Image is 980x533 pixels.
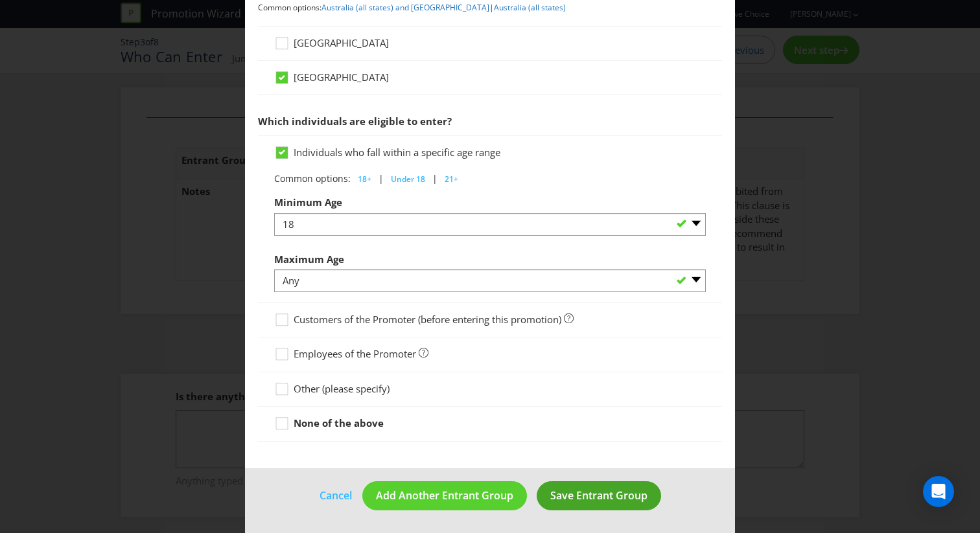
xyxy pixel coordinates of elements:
[294,382,390,395] span: Other (please specify)
[274,196,342,209] span: Minimum Age
[294,416,384,429] strong: None of the above
[294,347,416,360] span: Employees of the Promoter
[294,313,561,326] span: Customers of the Promoter (before entering this promotion)
[445,174,458,185] span: 21+
[274,253,344,266] span: Maximum Age
[321,2,489,13] a: Australia (all states) and [GEOGRAPHIC_DATA]
[274,172,351,185] span: Common options:
[376,488,513,503] span: Add Another Entrant Group
[258,2,321,13] span: Common options:
[351,170,379,189] button: 18+
[432,172,437,185] span: |
[537,481,661,510] button: Save Entrant Group
[391,174,425,185] span: Under 18
[294,36,389,49] span: [GEOGRAPHIC_DATA]
[319,488,353,504] a: Cancel
[258,115,452,128] span: Which individuals are eligible to enter?
[362,481,527,510] button: Add Another Entrant Group
[437,170,465,189] button: 21+
[358,174,371,185] span: 18+
[550,488,647,503] span: Save Entrant Group
[294,146,500,159] span: Individuals who fall within a specific age range
[489,2,494,13] span: |
[384,170,432,189] button: Under 18
[494,2,566,13] a: Australia (all states)
[923,476,954,507] div: Open Intercom Messenger
[379,172,384,185] span: |
[294,71,389,84] span: [GEOGRAPHIC_DATA]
